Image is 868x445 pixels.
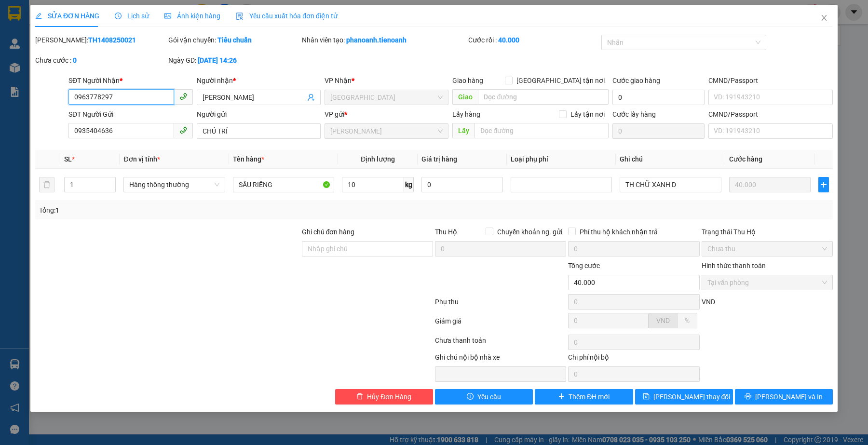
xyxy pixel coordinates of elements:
[576,227,662,237] span: Phí thu hộ khách nhận trả
[164,13,171,19] span: picture
[729,155,762,163] span: Cước hàng
[493,227,566,237] span: Chuyển khoản ng. gửi
[307,94,315,101] span: user-add
[361,155,395,163] span: Định lượng
[707,242,827,256] span: Chưa thu
[620,177,721,192] input: Ghi Chú
[197,75,321,86] div: Người nhận
[452,123,475,138] span: Lấy
[755,391,823,402] span: [PERSON_NAME] và In
[233,177,334,192] input: VD: Bàn, Ghế
[356,393,363,401] span: delete
[115,12,149,20] span: Lịch sử
[325,109,448,120] div: VP gửi
[745,393,751,401] span: printer
[513,75,609,86] span: [GEOGRAPHIC_DATA] tận nơi
[498,36,519,44] b: 40.000
[346,36,407,44] b: phanoanh.tienoanh
[558,393,565,401] span: plus
[507,150,616,169] th: Loại phụ phí
[39,177,54,192] button: delete
[168,35,299,45] div: Gói vận chuyển:
[421,155,457,163] span: Giá trị hàng
[68,75,192,86] div: SĐT Người Nhận
[702,262,766,270] label: Hình thức thanh toán
[123,155,160,163] span: Đơn vị tính
[653,391,731,402] span: [PERSON_NAME] thay đổi
[616,150,725,169] th: Ghi chú
[129,177,219,192] span: Hàng thông thường
[656,317,670,324] span: VND
[35,13,42,19] span: edit
[88,36,136,44] b: TH1408250021
[236,13,244,20] img: icon
[612,110,656,118] label: Cước lấy hàng
[325,77,352,84] span: VP Nhận
[612,123,705,139] input: Cước lấy hàng
[708,109,832,120] div: CMND/Passport
[467,393,474,401] span: exclamation-circle
[168,55,299,66] div: Ngày GD:
[217,36,252,44] b: Tiêu chuẩn
[39,205,335,216] div: Tổng: 1
[302,241,433,256] input: Ghi chú đơn hàng
[478,89,609,105] input: Dọc đường
[367,391,411,402] span: Hủy Đơn Hàng
[811,5,838,32] button: Close
[468,35,599,45] div: Cước rồi :
[435,228,457,236] span: Thu Hộ
[335,389,433,405] button: deleteHủy Đơn Hàng
[68,109,192,120] div: SĐT Người Gửi
[735,389,833,405] button: printer[PERSON_NAME] và In
[819,181,828,189] span: plus
[435,389,533,405] button: exclamation-circleYêu cầu
[197,109,321,120] div: Người gửi
[233,155,264,163] span: Tên hàng
[434,316,567,333] div: Giảm giá
[702,227,833,237] div: Trạng thái Thu Hộ
[452,110,480,118] span: Lấy hàng
[198,56,237,64] b: [DATE] 14:26
[708,75,832,86] div: CMND/Passport
[435,352,566,366] div: Ghi chú nội bộ nhà xe
[330,124,443,138] span: Cư Kuin
[820,14,828,22] span: close
[612,90,705,105] input: Cước giao hàng
[535,389,633,405] button: plusThêm ĐH mới
[330,90,443,105] span: Thủ Đức
[567,109,609,120] span: Lấy tận nơi
[685,317,690,324] span: %
[452,77,483,84] span: Giao hàng
[164,12,220,20] span: Ảnh kiện hàng
[302,228,355,236] label: Ghi chú đơn hàng
[635,389,733,405] button: save[PERSON_NAME] thay đổi
[434,297,567,313] div: Phụ thu
[115,13,122,19] span: clock-circle
[302,35,466,45] div: Nhân viên tạo:
[475,123,609,138] input: Dọc đường
[702,298,715,306] span: VND
[73,56,77,64] b: 0
[404,177,414,192] span: kg
[35,35,166,45] div: [PERSON_NAME]:
[818,177,829,192] button: plus
[452,89,478,105] span: Giao
[707,275,827,290] span: Tại văn phòng
[179,126,187,134] span: phone
[236,12,338,20] span: Yêu cầu xuất hóa đơn điện tử
[612,77,660,84] label: Cước giao hàng
[35,12,99,20] span: SỬA ĐƠN HÀNG
[568,262,600,270] span: Tổng cước
[64,155,72,163] span: SL
[643,393,650,401] span: save
[35,55,166,66] div: Chưa cước :
[434,335,567,352] div: Chưa thanh toán
[568,352,699,366] div: Chi phí nội bộ
[729,177,811,192] input: 0
[477,391,501,402] span: Yêu cầu
[569,391,610,402] span: Thêm ĐH mới
[179,93,187,100] span: phone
